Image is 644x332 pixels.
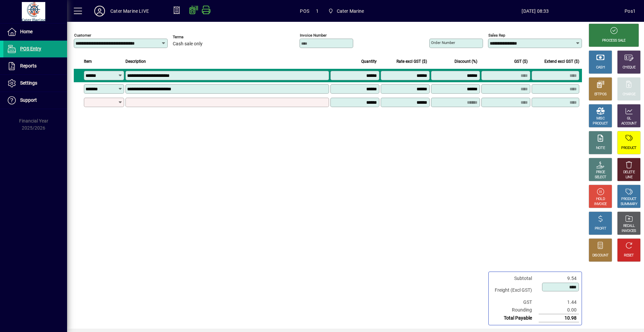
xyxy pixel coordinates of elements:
[491,282,539,298] td: Freight (Excl GST)
[627,116,631,121] div: GL
[300,33,327,38] mat-label: Invoice number
[623,65,635,70] div: CHEQUE
[622,229,636,234] div: INVOICES
[621,121,637,126] div: ACCOUNT
[3,23,67,40] a: Home
[110,6,149,16] div: Cater Marine LIVE
[602,38,626,43] div: PROCESS SALE
[488,33,505,38] mat-label: Sales rep
[396,58,427,65] span: Rate excl GST ($)
[173,35,213,39] span: Terms
[74,33,91,38] mat-label: Customer
[596,197,605,202] div: HOLD
[20,29,33,34] span: Home
[20,80,37,86] span: Settings
[491,306,539,314] td: Rounding
[431,40,455,45] mat-label: Order number
[625,6,636,16] div: Pos1
[125,58,146,65] span: Description
[20,97,37,103] span: Support
[623,92,636,97] div: CHARGE
[84,58,92,65] span: Item
[624,253,634,258] div: RESET
[539,275,579,282] td: 9.54
[594,92,607,97] div: EFTPOS
[621,197,636,202] div: PRODUCT
[361,58,377,65] span: Quantity
[454,58,477,65] span: Discount (%)
[491,298,539,306] td: GST
[514,58,528,65] span: GST ($)
[594,202,606,207] div: INVOICE
[539,314,579,322] td: 10.98
[20,46,41,51] span: POS Entry
[300,6,309,16] span: POS
[3,92,67,109] a: Support
[596,65,605,70] div: CASH
[89,5,110,17] button: Profile
[3,75,67,92] a: Settings
[173,41,203,47] span: Cash sale only
[592,253,608,258] div: DISCOUNT
[596,146,605,151] div: NOTE
[3,58,67,75] a: Reports
[491,275,539,282] td: Subtotal
[20,63,37,68] span: Reports
[539,306,579,314] td: 0.00
[539,298,579,306] td: 1.44
[337,6,364,16] span: Cater Marine
[595,175,606,180] div: SELECT
[446,6,625,16] span: [DATE] 08:33
[544,58,579,65] span: Extend excl GST ($)
[491,314,539,322] td: Total Payable
[623,224,635,229] div: RECALL
[621,146,636,151] div: PRODUCT
[316,6,319,16] span: 1
[595,226,606,231] div: PROFIT
[596,170,605,175] div: PRICE
[325,5,367,17] span: Cater Marine
[593,121,608,126] div: PRODUCT
[626,175,632,180] div: LINE
[596,116,604,121] div: MISC
[621,202,637,207] div: SUMMARY
[623,170,635,175] div: DELETE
